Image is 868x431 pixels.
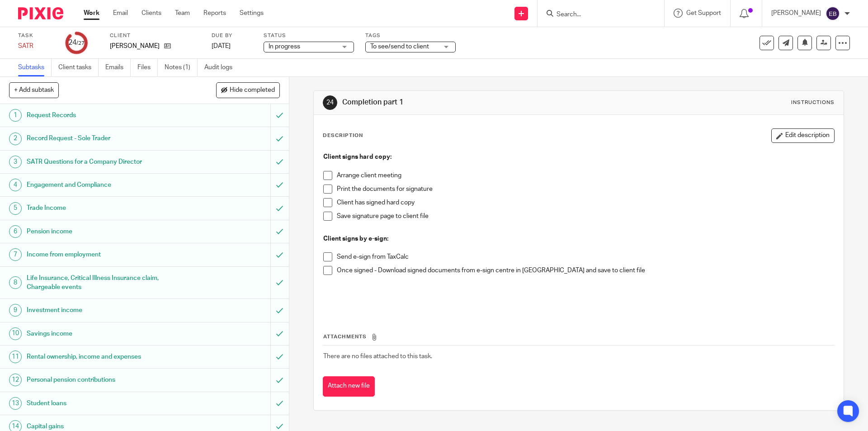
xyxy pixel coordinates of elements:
[323,95,337,110] div: 24
[216,82,280,98] button: Hide completed
[9,248,22,261] div: 7
[27,397,183,410] h1: Student loans
[110,42,160,51] p: [PERSON_NAME]
[9,109,22,122] div: 1
[365,32,456,39] label: Tags
[27,178,183,192] h1: Engagement and Compliance
[9,350,22,363] div: 11
[323,353,432,360] span: There are no files attached to this task.
[342,98,598,107] h1: Completion part 1
[27,373,183,387] h1: Personal pension contributions
[337,198,834,207] p: Client has signed hard copy
[76,41,85,46] small: /27
[337,212,834,221] p: Save signature page to client file
[137,59,158,76] a: Files
[337,171,834,180] p: Arrange client meeting
[771,9,821,18] p: [PERSON_NAME]
[27,155,183,169] h1: SATR Questions for a Company Director
[9,276,22,289] div: 8
[27,201,183,215] h1: Trade Income
[337,252,834,261] p: Send e-sign from TaxCalc
[105,59,131,76] a: Emails
[323,132,363,139] p: Description
[9,397,22,410] div: 13
[9,225,22,238] div: 6
[27,303,183,317] h1: Investment income
[68,38,85,48] div: 24
[212,43,231,49] span: [DATE]
[791,99,835,106] div: Instructions
[264,32,354,39] label: Status
[27,132,183,145] h1: Record Request - Sole Trader
[204,59,239,76] a: Audit logs
[337,266,834,275] p: Once signed - Download signed documents from e-sign centre in [GEOGRAPHIC_DATA] and save to clien...
[203,9,226,18] a: Reports
[27,225,183,238] h1: Pension income
[686,10,721,16] span: Get Support
[9,304,22,317] div: 9
[771,128,835,143] button: Edit description
[9,179,22,191] div: 4
[556,11,637,19] input: Search
[18,59,52,76] a: Subtasks
[9,202,22,215] div: 5
[165,59,198,76] a: Notes (1)
[826,6,840,21] img: svg%3E
[323,236,388,242] strong: Client signs by e-sign:
[27,327,183,341] h1: Savings income
[9,327,22,340] div: 10
[212,32,252,39] label: Due by
[9,374,22,386] div: 12
[9,133,22,145] div: 2
[323,154,392,160] strong: Client signs hard copy:
[337,185,834,194] p: Print the documents for signature
[9,156,22,168] div: 3
[230,87,275,94] span: Hide completed
[18,32,54,39] label: Task
[18,7,63,19] img: Pixie
[240,9,264,18] a: Settings
[110,32,200,39] label: Client
[113,9,128,18] a: Email
[269,43,300,50] span: In progress
[27,109,183,122] h1: Request Records
[27,248,183,261] h1: Income from employment
[323,376,375,397] button: Attach new file
[323,334,367,339] span: Attachments
[27,350,183,364] h1: Rental ownership, income and expenses
[27,271,183,294] h1: Life Insurance, Critical Illness Insurance claim, Chargeable events
[142,9,161,18] a: Clients
[9,82,59,98] button: + Add subtask
[18,42,54,51] div: SATR
[58,59,99,76] a: Client tasks
[84,9,99,18] a: Work
[175,9,190,18] a: Team
[370,43,429,50] span: To see/send to client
